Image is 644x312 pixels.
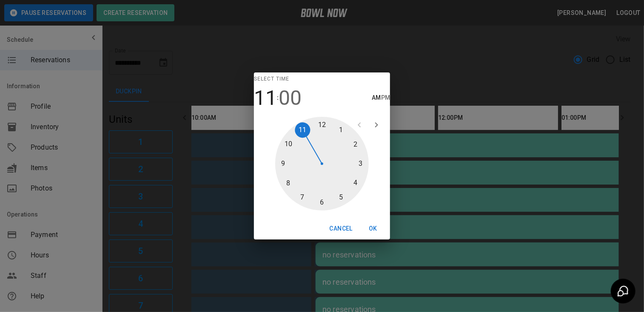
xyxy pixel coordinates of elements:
[359,221,387,237] button: OK
[381,93,390,103] button: PM
[254,86,277,110] button: 11
[277,93,279,101] span: :
[372,93,381,103] button: AM
[254,76,289,82] span: Select time
[326,221,356,237] button: Cancel
[368,116,385,133] button: open next view
[279,86,302,110] button: 00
